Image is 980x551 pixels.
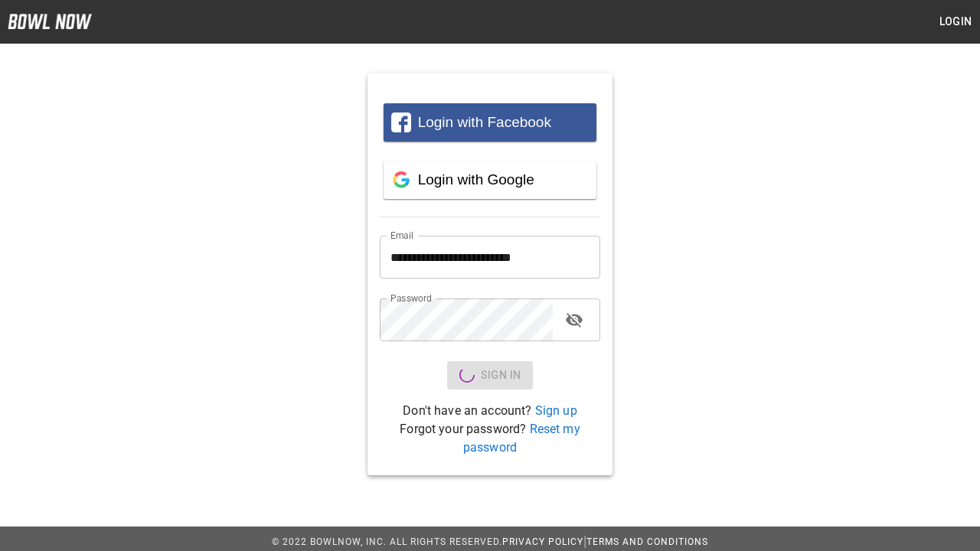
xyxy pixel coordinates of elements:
button: Login with Facebook [384,103,596,142]
p: Don't have an account? [380,402,600,420]
p: Forgot your password? [380,420,600,457]
span: © 2022 BowlNow, Inc. All Rights Reserved. [272,536,502,547]
a: Terms and Conditions [586,536,708,547]
a: Sign up [535,403,577,418]
span: Login with Google [418,171,534,187]
img: logo [8,14,92,29]
button: toggle password visibility [559,305,590,335]
button: Login [931,8,980,36]
a: Privacy Policy [502,536,583,547]
span: Login with Facebook [418,114,551,130]
button: Login with Google [384,161,596,199]
a: Reset my password [463,422,580,455]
